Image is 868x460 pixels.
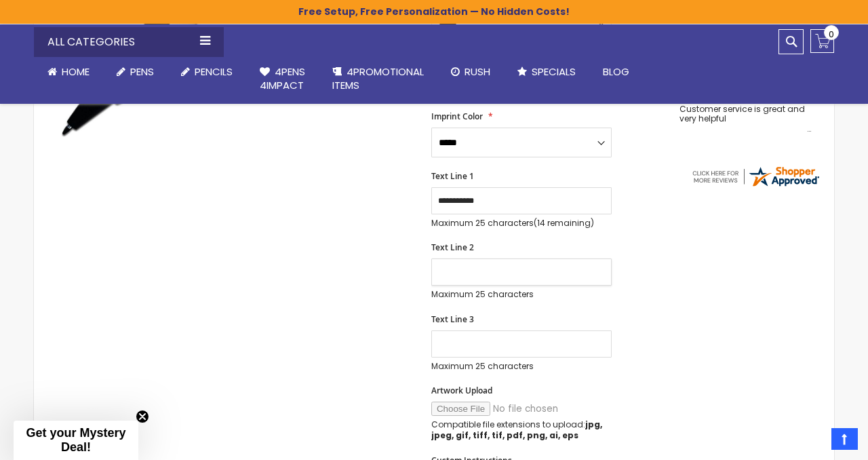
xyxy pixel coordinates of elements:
[103,57,167,87] a: Pens
[136,410,149,423] button: Close teaser
[431,111,483,122] span: Imprint Color
[690,164,821,189] img: 4pens.com widget logo
[246,57,319,101] a: 4Pens4impact
[431,361,612,372] p: Maximum 25 characters
[532,64,576,79] span: Specials
[431,385,492,396] span: Artwork Upload
[589,57,643,87] a: Blog
[431,289,612,300] p: Maximum 25 characters
[167,57,246,87] a: Pencils
[690,180,821,191] a: 4pens.com certificate URL
[431,419,612,441] p: Compatible file extensions to upload:
[431,313,474,325] span: Text Line 3
[603,64,629,79] span: Blog
[319,57,437,101] a: 4PROMOTIONALITEMS
[34,27,224,57] div: All Categories
[195,64,233,79] span: Pencils
[504,57,589,87] a: Specials
[332,64,424,92] span: 4PROMOTIONAL ITEMS
[34,57,103,87] a: Home
[26,426,125,454] span: Get your Mystery Deal!
[534,217,594,229] span: (14 remaining)
[431,170,474,182] span: Text Line 1
[130,64,154,79] span: Pens
[679,104,811,134] div: Customer service is great and very helpful
[810,29,834,53] a: 0
[437,57,504,87] a: Rush
[431,242,474,253] span: Text Line 2
[831,428,858,450] a: Top
[829,28,834,41] span: 0
[431,218,612,229] p: Maximum 25 characters
[465,64,490,79] span: Rush
[62,64,90,79] span: Home
[431,419,602,441] strong: jpg, jpeg, gif, tiff, tif, pdf, png, ai, eps
[260,64,305,92] span: 4Pens 4impact
[14,421,138,460] div: Get your Mystery Deal!Close teaser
